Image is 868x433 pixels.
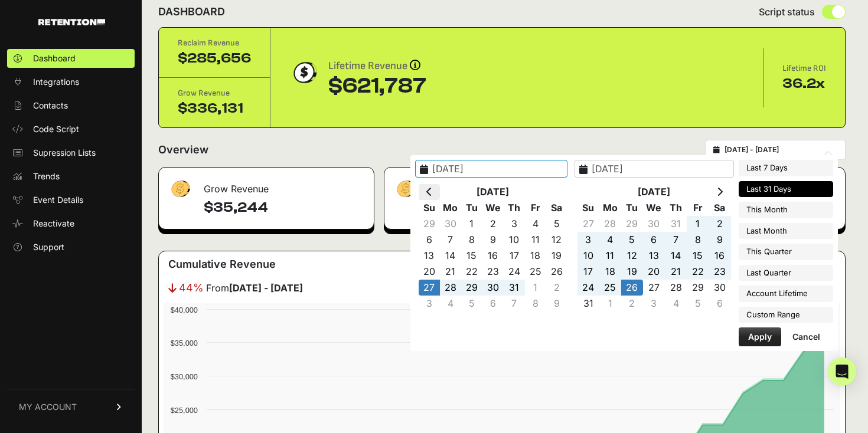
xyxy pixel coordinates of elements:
td: 1 [461,216,482,232]
td: 24 [504,264,525,280]
h4: $35,244 [204,198,364,217]
td: 14 [440,248,461,264]
td: 24 [577,280,599,296]
td: 2 [546,280,567,296]
td: 25 [599,280,621,296]
th: We [482,200,504,216]
td: 29 [419,216,440,232]
td: 17 [577,264,599,280]
li: Last Quarter [739,265,833,281]
td: 23 [482,264,504,280]
td: 6 [643,232,665,248]
div: Lifetime ROI [782,63,826,74]
th: Sa [709,200,730,216]
td: 21 [440,264,461,280]
td: 31 [665,216,687,232]
span: MY ACCOUNT [19,401,77,413]
td: 8 [461,232,482,248]
th: Fr [687,200,709,216]
div: Reclaim Revenue [178,37,251,49]
img: fa-dollar-13500eef13a19c4ab2b9ed9ad552e47b0d9fc28b02b83b90ba0e00f96d6372e9.png [168,178,192,201]
a: Dashboard [7,49,135,68]
td: 22 [687,264,709,280]
td: 30 [440,216,461,232]
td: 29 [621,216,643,232]
td: 3 [643,296,665,311]
td: 4 [525,216,546,232]
th: Su [577,200,599,216]
td: 28 [665,280,687,296]
td: 7 [504,296,525,311]
img: Retention.com [38,19,105,25]
td: 11 [525,232,546,248]
li: This Quarter [739,244,833,260]
span: Support [33,241,64,253]
h2: Overview [158,142,208,158]
td: 9 [546,296,567,311]
td: 20 [643,264,665,280]
span: Script status [759,5,815,19]
li: Custom Range [739,307,833,323]
td: 31 [504,280,525,296]
td: 5 [461,296,482,311]
td: 6 [709,296,730,311]
a: Trends [7,167,135,186]
th: Th [504,200,525,216]
td: 25 [525,264,546,280]
td: 18 [599,264,621,280]
td: 27 [643,280,665,296]
td: 31 [577,296,599,311]
td: 2 [621,296,643,311]
div: Reclaim Revenue [384,168,610,203]
img: fa-dollar-13500eef13a19c4ab2b9ed9ad552e47b0d9fc28b02b83b90ba0e00f96d6372e9.png [394,178,417,201]
span: Reactivate [33,218,74,229]
strong: [DATE] - [DATE] [229,282,303,294]
td: 4 [665,296,687,311]
th: [DATE] [599,184,709,200]
td: 5 [621,232,643,248]
th: We [643,200,665,216]
td: 10 [577,248,599,264]
span: From [206,281,303,295]
td: 30 [709,280,730,296]
td: 1 [525,280,546,296]
span: 44% [179,280,204,296]
td: 28 [599,216,621,232]
td: 9 [482,232,504,248]
td: 20 [419,264,440,280]
td: 27 [577,216,599,232]
li: Last Month [739,223,833,240]
td: 17 [504,248,525,264]
td: 2 [482,216,504,232]
td: 27 [419,280,440,296]
a: Supression Lists [7,143,135,162]
td: 18 [525,248,546,264]
td: 28 [440,280,461,296]
td: 4 [599,232,621,248]
a: Integrations [7,73,135,91]
td: 1 [599,296,621,311]
a: MY ACCOUNT [7,389,135,425]
td: 16 [482,248,504,264]
a: Event Details [7,191,135,209]
td: 9 [709,232,730,248]
td: 2 [709,216,730,232]
text: $35,000 [171,339,198,347]
td: 8 [687,232,709,248]
th: Tu [621,200,643,216]
li: Last 7 Days [739,160,833,176]
text: $30,000 [171,372,198,381]
span: Contacts [33,100,68,111]
td: 7 [440,232,461,248]
div: 36.2x [782,74,826,93]
div: $336,131 [178,99,251,118]
td: 15 [461,248,482,264]
td: 5 [546,216,567,232]
th: Fr [525,200,546,216]
a: Contacts [7,96,135,115]
td: 11 [599,248,621,264]
td: 29 [461,280,482,296]
button: Cancel [783,327,830,346]
td: 26 [621,280,643,296]
td: 12 [546,232,567,248]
